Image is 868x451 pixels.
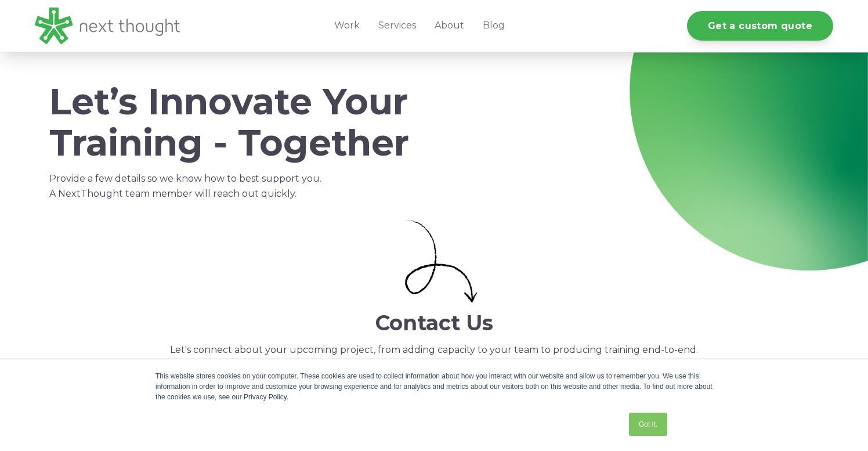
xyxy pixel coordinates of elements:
span: A NextThought team member will reach out quickly. [49,188,296,199]
a: Get a custom quote [687,11,833,41]
img: Small curly arrow [405,220,478,304]
span: Provide a few details so we know how to best support you. [49,173,321,184]
img: LG - NextThought Logo [35,8,180,44]
span: Let’s Innovate Your Training - Together [49,80,409,165]
div: This website stores cookies on your computer. These cookies are used to collect information about... [155,371,713,402]
p: Let's connect about your upcoming project, from adding capacity to your team to producing trainin... [35,342,833,358]
a: Got it. [629,413,667,436]
h2: Contact Us [35,311,833,335]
